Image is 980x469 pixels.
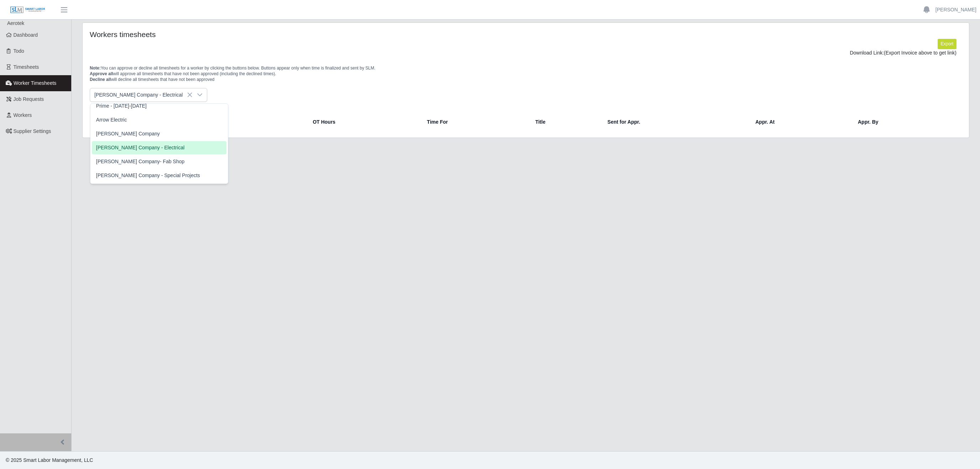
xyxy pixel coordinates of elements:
th: Title [530,113,602,130]
span: Worker Timesheets [14,80,56,86]
li: Lee Company - Electrical [92,141,226,154]
li: Prime - Saturday-Friday [92,99,226,113]
span: [PERSON_NAME] Company - Special Projects [96,172,200,179]
button: Export [938,39,956,49]
span: Workers [14,112,32,118]
th: Time For [421,113,530,130]
th: Sent for Appr. [602,113,750,130]
li: Lee Company- Fab Shop [92,155,226,168]
span: [PERSON_NAME] Company - Electrical [96,144,184,151]
li: Lee Company [92,127,226,140]
span: Note: [90,66,101,71]
span: (Export Invoice above to get link) [884,50,956,56]
span: © 2025 Smart Labor Management, LLC [6,457,93,463]
span: Aerotek [7,20,24,26]
th: Reg Hours [184,113,307,130]
th: Appr. By [852,113,959,130]
th: Appr. At [750,113,852,130]
span: [PERSON_NAME] Company [96,130,160,138]
span: Job Requests [14,96,44,102]
span: Decline all [90,77,111,82]
a: [PERSON_NAME] [935,6,976,14]
h4: Workers timesheets [90,30,447,39]
span: Todo [14,48,24,54]
li: Lee Company - Special Projects [92,169,226,182]
img: SLM Logo [10,6,46,14]
span: [PERSON_NAME] Company- Fab Shop [96,158,184,165]
span: Arrow Electric [96,116,127,124]
span: Approve all [90,71,113,76]
span: Prime - [DATE]-[DATE] [96,102,147,110]
span: Timesheets [14,64,39,70]
div: Download Link: [95,49,956,57]
li: Arrow Electric [92,113,226,127]
span: Dashboard [14,32,38,38]
span: Lee Company - Electrical [90,88,193,102]
p: You can approve or decline all timesheets for a worker by clicking the buttons below. Buttons app... [90,65,962,82]
span: Supplier Settings [14,128,51,134]
th: OT Hours [307,113,421,130]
